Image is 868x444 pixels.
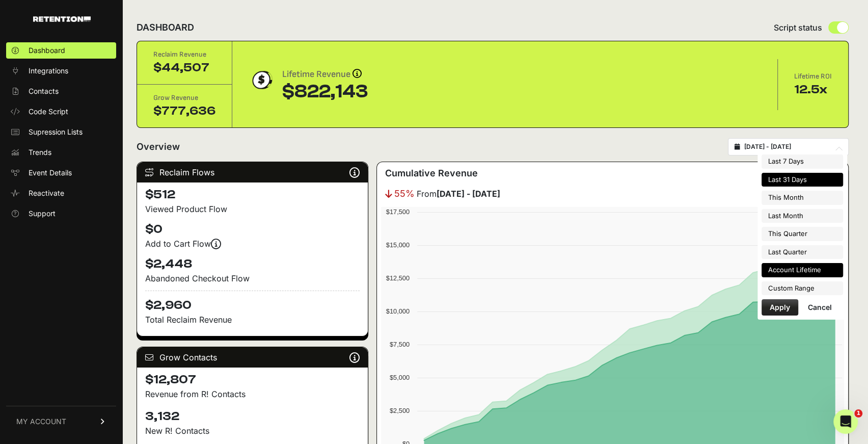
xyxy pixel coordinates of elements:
[29,147,51,158] span: Trends
[282,67,368,82] div: Lifetime Revenue
[29,127,83,137] span: Supression Lists
[762,227,843,241] li: This Quarter
[145,187,360,203] h4: $512
[29,188,64,198] span: Reactivate
[6,185,116,201] a: Reactivate
[6,42,116,59] a: Dashboard
[153,93,215,103] div: Grow Revenue
[800,299,840,316] button: Cancel
[437,189,500,199] strong: [DATE] - [DATE]
[153,103,215,119] div: $777,636
[774,21,822,34] span: Script status
[762,299,798,316] button: Apply
[386,307,410,315] text: $10,000
[282,82,368,102] div: $822,143
[794,71,832,82] div: Lifetime ROI
[16,416,66,427] span: MY ACCOUNT
[390,374,410,381] text: $5,000
[33,16,91,22] img: Retention.com
[762,263,843,277] li: Account Lifetime
[386,241,410,249] text: $15,000
[794,82,832,98] div: 12.5x
[762,173,843,187] li: Last 31 Days
[29,107,68,117] span: Code Script
[145,221,360,238] h4: $0
[29,66,68,76] span: Integrations
[137,20,194,35] h2: DASHBOARD
[145,272,360,284] div: Abandoned Checkout Flow
[6,83,116,99] a: Contacts
[137,347,368,368] div: Grow Contacts
[762,154,843,169] li: Last 7 Days
[6,205,116,222] a: Support
[145,291,360,314] h4: $2,960
[145,238,360,250] div: Add to Cart Flow
[145,425,360,437] p: New R! Contacts
[385,166,478,180] h3: Cumulative Revenue
[386,274,410,282] text: $12,500
[153,49,215,60] div: Reclaim Revenue
[145,256,360,272] h4: $2,448
[145,203,360,215] div: Viewed Product Flow
[394,187,415,201] span: 55%
[386,208,410,216] text: $17,500
[29,86,59,96] span: Contacts
[6,144,116,161] a: Trends
[6,165,116,181] a: Event Details
[6,103,116,120] a: Code Script
[29,45,65,56] span: Dashboard
[6,124,116,140] a: Supression Lists
[137,162,368,182] div: Reclaim Flows
[153,60,215,76] div: $44,507
[29,208,56,219] span: Support
[145,388,360,400] p: Revenue from R! Contacts
[137,140,180,154] h2: Overview
[390,341,410,348] text: $7,500
[854,409,862,417] span: 1
[6,63,116,79] a: Integrations
[390,407,410,414] text: $2,500
[6,406,116,437] a: MY ACCOUNT
[762,281,843,296] li: Custom Range
[833,409,858,434] iframe: Intercom live chat
[762,245,843,259] li: Last Quarter
[762,191,843,205] li: This Month
[145,372,360,388] h4: $12,807
[762,209,843,223] li: Last Month
[145,408,360,425] h4: 3,132
[417,188,500,200] span: From
[29,168,72,178] span: Event Details
[249,67,274,93] img: dollar-coin-05c43ed7efb7bc0c12610022525b4bbbb207c7efeef5aecc26f025e68dcafac9.png
[145,314,360,326] p: Total Reclaim Revenue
